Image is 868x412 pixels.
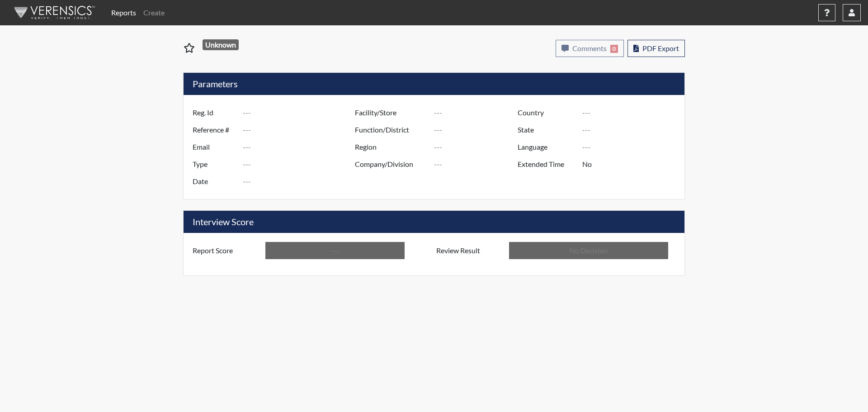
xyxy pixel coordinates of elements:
[348,104,434,121] label: Facility/Store
[511,121,582,138] label: State
[627,40,685,57] button: PDF Export
[348,156,434,173] label: Company/Division
[511,104,582,121] label: Country
[610,45,618,53] span: 0
[556,40,624,57] button: Comments0
[582,156,682,173] input: ---
[434,104,520,121] input: ---
[243,156,357,173] input: ---
[186,242,265,259] label: Report Score
[434,138,520,156] input: ---
[186,173,243,190] label: Date
[186,121,243,138] label: Reference #
[184,73,684,95] h5: Parameters
[582,104,682,121] input: ---
[108,4,140,22] a: Reports
[243,173,357,190] input: ---
[348,138,434,156] label: Region
[203,39,239,50] span: Unknown
[572,44,607,52] span: Comments
[642,44,679,52] span: PDF Export
[186,138,243,156] label: Email
[243,121,357,138] input: ---
[511,138,582,156] label: Language
[509,242,668,259] input: No Decision
[429,242,509,259] label: Review Result
[582,121,682,138] input: ---
[186,156,243,173] label: Type
[243,138,357,156] input: ---
[511,156,582,173] label: Extended Time
[243,104,357,121] input: ---
[582,138,682,156] input: ---
[434,121,520,138] input: ---
[184,211,684,233] h5: Interview Score
[434,156,520,173] input: ---
[186,104,243,121] label: Reg. Id
[140,4,168,22] a: Create
[348,121,434,138] label: Function/District
[265,242,405,259] input: ---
